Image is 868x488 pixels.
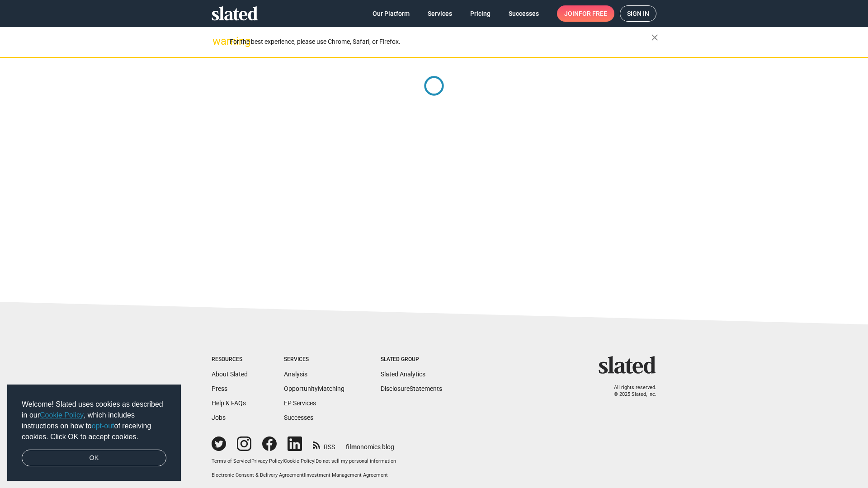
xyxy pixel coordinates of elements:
[284,399,316,407] a: EP Services
[250,458,251,464] span: |
[428,5,452,22] span: Services
[284,356,344,363] div: Services
[212,36,223,47] mat-icon: warning
[92,422,114,430] a: opt-out
[304,472,305,478] span: |
[649,32,660,43] mat-icon: close
[381,356,442,363] div: Slated Group
[22,399,166,442] span: Welcome! Slated uses cookies as described in our , which includes instructions on how to of recei...
[627,6,649,21] span: Sign in
[381,371,425,378] a: Slated Analytics
[212,385,227,392] a: Press
[346,443,357,450] span: film
[509,5,539,22] span: Successes
[212,356,248,363] div: Resources
[212,399,246,407] a: Help & FAQs
[579,5,607,22] span: for free
[7,385,181,481] div: cookieconsent
[284,371,307,378] a: Analysis
[314,458,316,464] span: |
[620,5,656,22] a: Sign in
[212,472,304,478] a: Electronic Consent & Delivery Agreement
[284,414,313,421] a: Successes
[420,5,459,22] a: Services
[313,437,335,451] a: RSS
[373,5,410,22] span: Our Platform
[283,458,284,464] span: |
[604,385,656,398] p: All rights reserved. © 2025 Slated, Inc.
[557,5,614,22] a: Joinfor free
[251,458,283,464] a: Privacy Policy
[316,458,396,465] button: Do not sell my personal information
[463,5,498,22] a: Pricing
[22,450,166,467] a: dismiss cookie message
[381,385,442,392] a: DisclosureStatements
[564,5,607,22] span: Join
[305,472,388,478] a: Investment Management Agreement
[284,458,314,464] a: Cookie Policy
[230,36,651,48] div: For the best experience, please use Chrome, Safari, or Firefox.
[346,436,394,451] a: filmonomics blog
[365,5,417,22] a: Our Platform
[40,411,84,419] a: Cookie Policy
[470,5,491,22] span: Pricing
[212,458,250,464] a: Terms of Service
[212,371,248,378] a: About Slated
[212,414,226,421] a: Jobs
[501,5,546,22] a: Successes
[284,385,344,392] a: OpportunityMatching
